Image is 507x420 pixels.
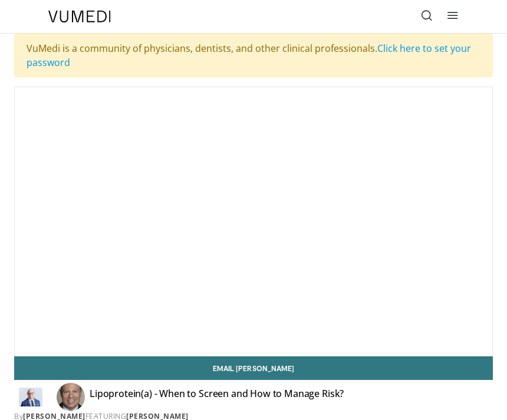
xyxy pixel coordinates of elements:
div: VuMedi is a community of physicians, dentists, and other clinical professionals. [14,34,493,77]
video-js: Video Player [15,87,492,356]
img: Avatar [57,383,85,411]
img: VuMedi Logo [48,11,111,22]
h4: Lipoprotein(a) - When to Screen and How to Manage Risk? [90,388,344,406]
img: Dr. Robert S. Rosenson [14,388,47,406]
a: Email [PERSON_NAME] [14,356,493,380]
